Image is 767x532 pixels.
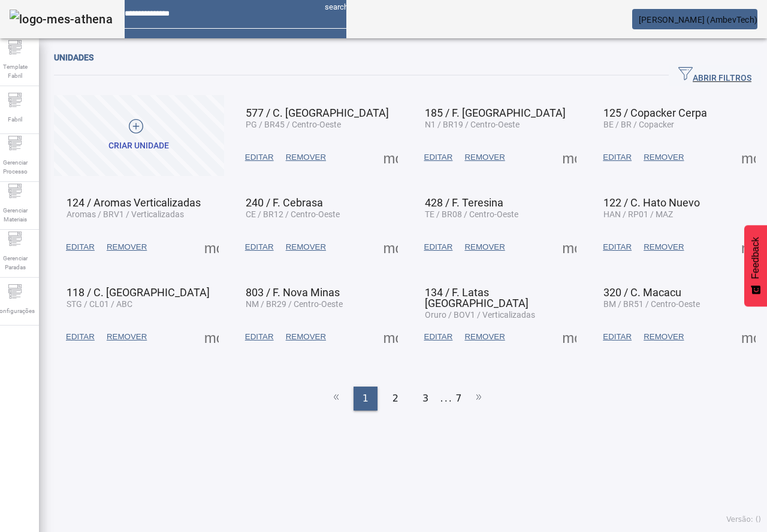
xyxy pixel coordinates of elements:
[464,241,505,253] span: REMOVER
[425,120,520,129] span: N1 / BR19 / Centro-Oeste
[239,236,280,258] button: EDITAR
[638,326,690,348] button: REMOVER
[440,387,452,411] li: ...
[738,236,759,258] button: Mais
[458,326,511,348] button: REMOVER
[67,209,184,219] span: Aromas / BRV1 / Verticalizadas
[726,515,761,524] span: Versão: ()
[424,331,453,343] span: EDITAR
[603,241,632,253] span: EDITAR
[66,241,95,253] span: EDITAR
[425,196,503,209] span: 428 / F. Teresina
[245,151,274,163] span: EDITAR
[458,236,511,258] button: REMOVER
[286,241,326,253] span: REMOVER
[603,299,700,309] span: BM / BR51 / Centro-Oeste
[597,236,638,258] button: EDITAR
[67,196,201,209] span: 124 / Aromas Verticalizadas
[392,391,398,406] span: 2
[464,331,505,343] span: REMOVER
[424,241,453,253] span: EDITAR
[201,236,222,258] button: Mais
[638,236,690,258] button: REMOVER
[464,151,505,163] span: REMOVER
[108,140,169,152] div: Criar unidade
[597,326,638,348] button: EDITAR
[678,66,751,84] span: ABRIR FILTROS
[380,236,401,258] button: Mais
[644,331,684,343] span: REMOVER
[558,147,580,168] button: Mais
[107,331,147,343] span: REMOVER
[245,331,274,343] span: EDITAR
[246,120,341,129] span: PG / BR45 / Centro-Oeste
[425,107,566,119] span: 185 / F. [GEOGRAPHIC_DATA]
[744,225,767,306] button: Feedback - Mostrar pesquisa
[239,147,280,168] button: EDITAR
[738,326,759,348] button: Mais
[418,147,459,168] button: EDITAR
[54,53,93,62] span: Unidades
[425,286,529,309] span: 134 / F. Latas [GEOGRAPHIC_DATA]
[418,326,459,348] button: EDITAR
[638,147,690,168] button: REMOVER
[101,236,153,258] button: REMOVER
[60,236,101,258] button: EDITAR
[201,326,222,348] button: Mais
[558,326,580,348] button: Mais
[239,326,280,348] button: EDITAR
[603,209,673,219] span: HAN / RP01 / MAZ
[644,151,684,163] span: REMOVER
[107,241,147,253] span: REMOVER
[603,331,632,343] span: EDITAR
[738,147,759,168] button: Mais
[4,111,26,127] span: Fabril
[418,236,459,258] button: EDITAR
[280,326,332,348] button: REMOVER
[245,241,274,253] span: EDITAR
[280,236,332,258] button: REMOVER
[54,95,224,176] button: Criar unidade
[669,65,761,86] button: ABRIR FILTROS
[644,241,684,253] span: REMOVER
[597,147,638,168] button: EDITAR
[603,107,707,119] span: 125 / Copacker Cerpa
[67,286,210,299] span: 118 / C. [GEOGRAPHIC_DATA]
[603,151,632,163] span: EDITAR
[101,326,153,348] button: REMOVER
[246,286,340,299] span: 803 / F. Nova Minas
[246,299,343,309] span: NM / BR29 / Centro-Oeste
[246,209,340,219] span: CE / BR12 / Centro-Oeste
[558,236,580,258] button: Mais
[425,209,518,219] span: TE / BR08 / Centro-Oeste
[603,286,681,299] span: 320 / C. Macacu
[458,147,511,168] button: REMOVER
[246,196,323,209] span: 240 / F. Cebrasa
[639,15,757,25] span: [PERSON_NAME] (AmbevTech)
[603,196,700,209] span: 122 / C. Hato Nuevo
[380,326,401,348] button: Mais
[10,10,113,29] img: logo-mes-athena
[66,331,95,343] span: EDITAR
[603,120,674,129] span: BE / BR / Copacker
[424,151,453,163] span: EDITAR
[380,147,401,168] button: Mais
[286,151,326,163] span: REMOVER
[246,107,389,119] span: 577 / C. [GEOGRAPHIC_DATA]
[750,237,761,279] span: Feedback
[422,391,428,406] span: 3
[67,299,132,309] span: STG / CL01 / ABC
[455,387,461,411] li: 7
[286,331,326,343] span: REMOVER
[280,147,332,168] button: REMOVER
[60,326,101,348] button: EDITAR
